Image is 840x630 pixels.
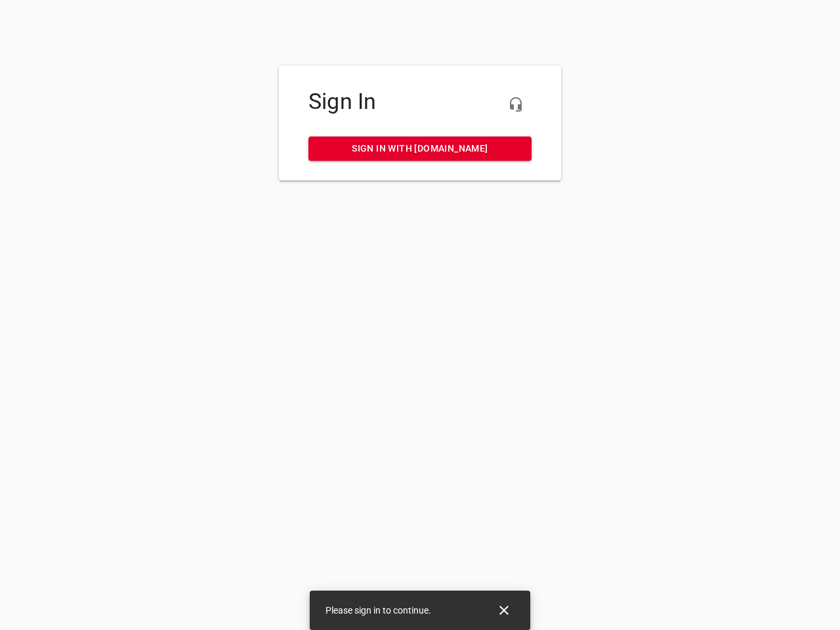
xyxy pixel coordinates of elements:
[308,89,532,115] h4: Sign In
[500,89,532,120] button: Live Chat
[319,140,521,157] span: Sign in with [DOMAIN_NAME]
[308,136,532,161] a: Sign in with [DOMAIN_NAME]
[488,595,520,626] button: Close
[325,605,431,616] span: Please sign in to continue.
